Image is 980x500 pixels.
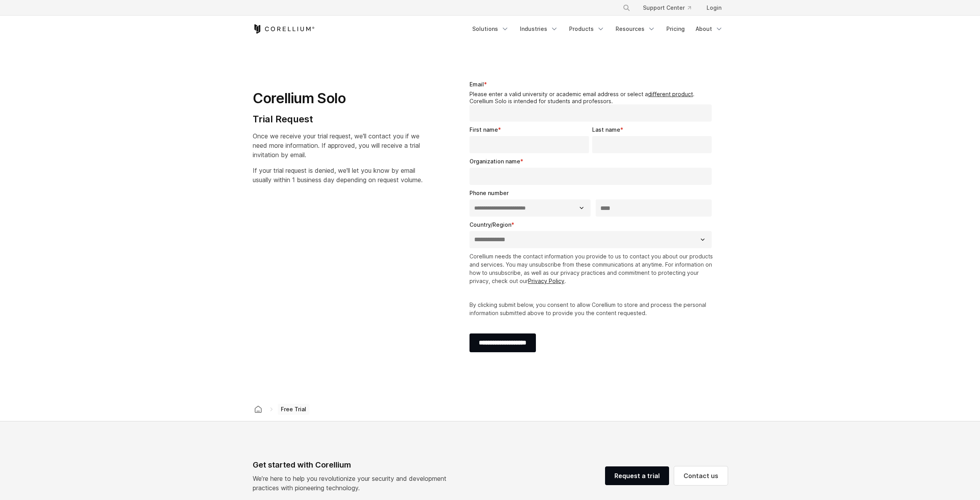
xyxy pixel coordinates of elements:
span: If your trial request is denied, we'll let you know by email usually within 1 business day depend... [253,167,423,184]
div: Navigation Menu [613,1,728,15]
div: Get started with Corellium [253,459,453,471]
legend: Please enter a valid university or academic email address or select a . Corellium Solo is intende... [469,91,715,104]
p: By clicking submit below, you consent to allow Corellium to store and process the personal inform... [469,301,715,317]
span: Country/Region [469,221,511,228]
h1: Corellium Solo [253,90,423,107]
span: Once we receive your trial request, we'll contact you if we need more information. If approved, y... [253,132,420,159]
span: Phone number [469,190,509,196]
a: Contact us [674,466,728,485]
a: Industries [515,22,563,36]
a: Support Center [637,1,697,15]
a: Corellium home [251,404,265,415]
a: Privacy Policy [528,278,564,284]
span: Free Trial [278,404,309,415]
a: Login [700,1,728,15]
div: Navigation Menu [468,22,728,36]
span: First name [469,126,498,133]
a: Products [564,22,609,36]
a: Resources [611,22,660,36]
h4: Trial Request [253,113,423,125]
a: different product [648,91,693,97]
a: Corellium Home [253,24,315,34]
span: Last name [592,126,620,133]
a: Pricing [662,22,689,36]
button: Search [619,1,634,15]
p: Corellium needs the contact information you provide to us to contact you about our products and s... [469,252,715,285]
a: About [691,22,728,36]
a: Request a trial [605,466,669,485]
p: We’re here to help you revolutionize your security and development practices with pioneering tech... [253,474,453,493]
a: Solutions [468,22,514,36]
span: Organization name [469,158,520,165]
span: Email [469,81,484,88]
